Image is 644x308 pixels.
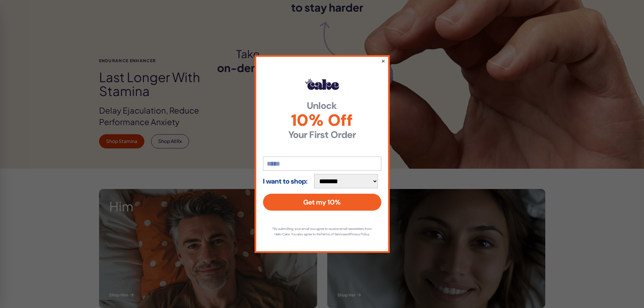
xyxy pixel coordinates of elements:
span: 10% Off [263,112,381,128]
strong: Your First Order [263,130,381,140]
strong: I want to shop: [263,177,308,185]
p: *By submitting your email you agree to receive email newsletters from Hello Cake. You also agree ... [270,226,375,237]
a: Terms of Service [321,232,344,236]
a: Privacy Policy [350,232,369,236]
img: Hello Cake [305,79,339,90]
strong: Unlock [263,101,381,111]
button: × [381,57,385,65]
button: Get my 10% [263,194,381,211]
